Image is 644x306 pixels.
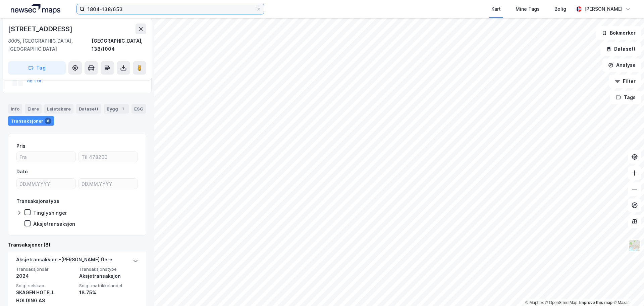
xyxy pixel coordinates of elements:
div: ESG [131,104,146,114]
div: Kontrollprogram for chat [610,274,644,306]
div: Aksjetransaksjon [33,221,75,227]
div: 1 [119,105,126,112]
div: Aksjetransaksjon [79,272,138,280]
button: Filter [609,75,641,88]
div: Datasett [76,104,101,114]
div: Transaksjoner [8,116,54,126]
button: Tags [610,91,641,104]
div: 8005, [GEOGRAPHIC_DATA], [GEOGRAPHIC_DATA] [8,37,92,53]
div: 8 [45,118,51,124]
img: Z [628,239,641,252]
div: Eiere [25,104,42,114]
button: Analyse [602,58,641,72]
a: Mapbox [525,300,544,305]
button: Bokmerker [596,26,641,40]
div: Dato [16,168,28,176]
img: logo.a4113a55bc3d86da70a041830d287a7e.svg [11,4,60,14]
input: Til 478200 [79,152,138,162]
div: Leietakere [44,104,73,114]
div: 2024 [16,272,75,280]
div: Aksjetransaksjon - [PERSON_NAME] flere [16,256,112,266]
div: 18.75% [79,289,138,297]
div: [PERSON_NAME] [584,5,623,13]
input: DD.MM.YYYY [17,179,75,189]
div: [GEOGRAPHIC_DATA], 138/1004 [92,37,146,53]
span: Transaksjonstype [79,266,138,272]
div: Transaksjonstype [16,197,59,205]
a: Improve this map [579,300,612,305]
input: DD.MM.YYYY [79,179,138,189]
div: Tinglysninger [33,210,67,216]
div: [STREET_ADDRESS] [8,24,74,34]
div: SKAGEN HOTELL HOLDING AS [16,289,75,305]
a: OpenStreetMap [545,300,578,305]
div: Transaksjoner (8) [8,241,146,249]
span: Transaksjonsår [16,266,75,272]
iframe: Chat Widget [610,274,644,306]
div: Mine Tags [516,5,540,13]
button: Datasett [600,42,641,56]
div: Pris [16,142,25,150]
input: Søk på adresse, matrikkel, gårdeiere, leietakere eller personer [85,4,256,14]
div: Bolig [554,5,566,13]
div: Kart [491,5,501,13]
div: Bygg [104,104,129,114]
div: Info [8,104,22,114]
input: Fra [17,152,75,162]
span: Solgt matrikkelandel [79,283,138,289]
button: Tag [8,61,66,75]
span: Solgt selskap [16,283,75,289]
